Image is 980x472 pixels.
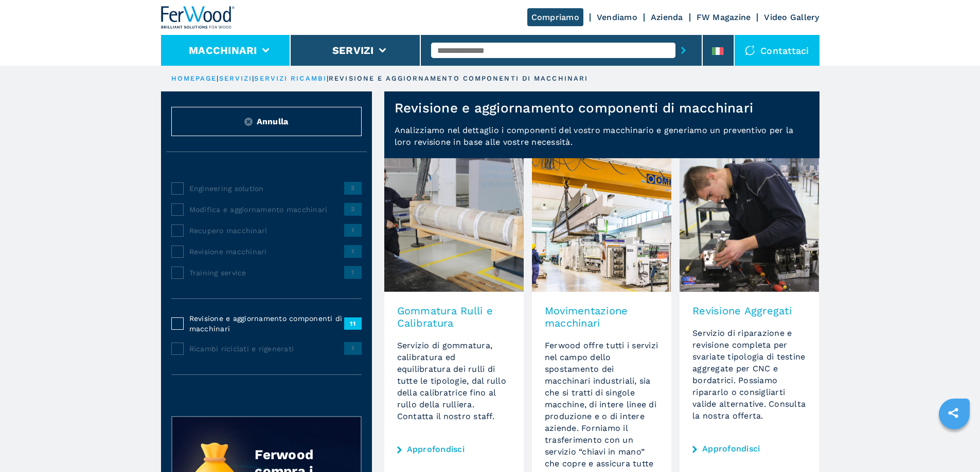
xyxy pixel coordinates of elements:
a: Approfondisci [407,445,465,454]
span: Revisione e aggiornamento componenti di macchinari [189,313,344,334]
span: 1 [344,245,362,257]
img: image [384,158,524,292]
a: Video Gallery [764,12,819,22]
div: Contattaci [735,35,819,66]
h1: Revisione e aggiornamento componenti di macchinari [395,100,754,116]
span: Training service [189,268,344,278]
span: Recupero macchinari [189,225,344,236]
img: Ferwood [161,6,235,29]
a: HOMEPAGE [171,74,217,82]
button: Servizi [332,44,374,56]
button: submit-button [675,39,691,62]
iframe: Chat [936,426,972,464]
span: Ricambi riciclati e rigenerati [189,344,344,354]
h3: Gommatura Rulli e Calibratura [397,305,511,329]
img: Contattaci [745,45,755,55]
img: image [532,158,671,292]
img: image [680,158,819,292]
span: | [327,74,329,82]
span: Servizio di riparazione e revisione completa per svariate tipologia di testine aggregate per CNC ... [692,328,806,421]
span: 1 [344,266,362,278]
a: servizi [219,74,253,82]
a: Compriamo [527,8,583,26]
h3: Movimentazione macchinari [545,305,658,329]
img: Reset [244,118,253,126]
p: revisione e aggiornamento componenti di macchinari [329,74,588,83]
button: ResetAnnulla [171,107,362,136]
a: sharethis [940,400,966,426]
span: Engineering solution [189,183,344,194]
button: Macchinari [189,44,257,56]
span: Analizziamo nel dettaglio i componenti del vostro macchinario e generiamo un preventivo per la lo... [395,125,794,147]
h3: Revisione Aggregati [692,305,806,317]
span: Servizio di gommatura, calibratura ed equilibratura dei rulli di tutte le tipologie, dal rullo de... [397,341,506,421]
a: Azienda [651,12,683,22]
span: Modifica e aggiornamento macchinari [189,204,344,215]
span: Annulla [257,116,289,127]
span: 11 [344,317,362,330]
span: 3 [344,203,362,215]
span: 1 [344,224,362,236]
span: | [217,74,219,82]
span: Revisione macchinari [189,247,344,257]
span: | [252,74,254,82]
span: 1 [344,342,362,354]
a: servizi ricambi [254,74,327,82]
a: Vendiamo [597,12,637,22]
a: Approfondisci [702,445,760,453]
a: FW Magazine [697,12,751,22]
span: 3 [344,182,362,194]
